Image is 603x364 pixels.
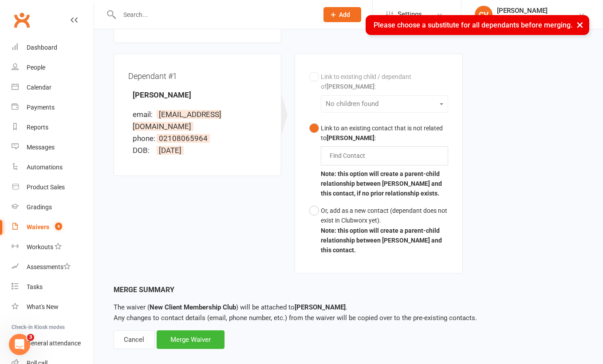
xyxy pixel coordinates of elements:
div: Calendar [27,84,51,91]
span: 4 [55,223,62,230]
a: Waivers 4 [12,217,94,237]
div: What's New [27,303,59,310]
div: Product Sales [27,184,65,191]
div: Merge Summary [114,284,583,296]
div: Automations [27,164,63,171]
a: Calendar [12,78,94,98]
div: Messages [27,144,55,151]
button: Add [323,7,361,22]
span: [DATE] [157,146,184,155]
input: Search... [117,8,312,21]
a: Reports [12,117,94,137]
div: Merge Waiver [157,330,225,349]
div: General attendance [27,340,81,347]
a: General attendance kiosk mode [12,333,94,353]
div: phone: [133,133,155,145]
div: Workouts [27,243,53,250]
b: Note: this option will create a parent-child relationship between [PERSON_NAME] and this contact,... [321,170,442,197]
span: Settings [398,4,422,24]
a: Dashboard [12,38,94,58]
div: Dashboard [27,44,57,51]
div: DOB: [133,145,155,157]
b: Note: this option will create a parent-child relationship between [PERSON_NAME] and this contact. [321,227,442,254]
a: Automations [12,157,94,177]
button: Link to an existing contact that is not related to[PERSON_NAME]:Note: this option will create a p... [309,120,448,202]
div: People [27,64,45,71]
div: Assessments [27,263,71,270]
button: × [572,15,588,34]
input: Find Contact [329,150,370,161]
a: Gradings [12,197,94,217]
a: Tasks [12,277,94,297]
a: Clubworx [11,9,33,31]
div: [PERSON_NAME] Martial Arts [497,15,578,23]
a: Product Sales [12,177,94,197]
a: Workouts [12,237,94,257]
div: Cancel [114,330,154,349]
span: [EMAIL_ADDRESS][DOMAIN_NAME] [133,110,221,131]
a: What's New [12,297,94,317]
span: 02108065964 [157,134,210,143]
div: CV [475,6,493,23]
span: The waiver ( ) will be attached to . [114,303,347,311]
div: Dependant #1 [128,68,267,84]
a: People [12,58,94,78]
div: Reports [27,124,48,131]
span: 3 [27,334,34,341]
a: Messages [12,137,94,157]
a: Payments [12,98,94,117]
a: Assessments [12,257,94,277]
div: Please choose a substitute for all dependants before merging. [366,15,589,35]
p: Any changes to contact details (email, phone number, etc.) from the waiver will be copied over to... [114,302,583,323]
div: email: [133,109,155,121]
div: Or, add as a new contact (dependant does not exist in Clubworx yet). [321,206,448,226]
button: Or, add as a new contact (dependant does not exist in Clubworx yet).Note: this option will create... [309,202,448,259]
strong: [PERSON_NAME] [133,90,191,99]
b: [PERSON_NAME] [327,134,374,141]
strong: [PERSON_NAME] [295,303,346,311]
span: Add [339,11,350,18]
div: Payments [27,104,55,111]
iframe: Intercom live chat [9,334,30,355]
div: Waivers [27,223,49,231]
div: Gradings [27,204,52,211]
div: [PERSON_NAME] [497,7,578,15]
div: Tasks [27,283,43,290]
strong: New Client Membership Club [150,303,236,311]
div: Link to an existing contact that is not related to : [321,123,448,143]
